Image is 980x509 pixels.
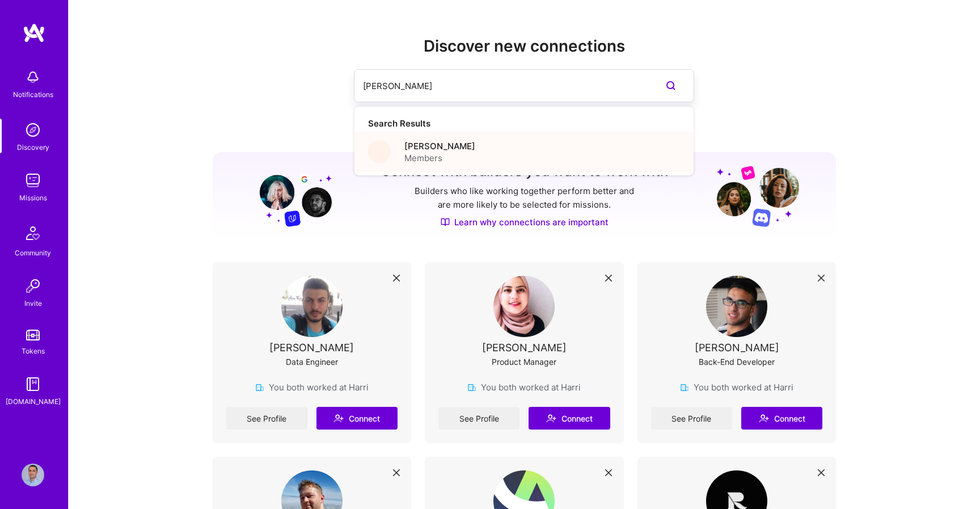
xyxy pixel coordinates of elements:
[22,275,44,297] img: Invite
[759,413,769,423] i: icon Connect
[664,79,678,92] i: icon SearchPurple
[255,383,264,392] img: company icon
[741,407,822,430] button: Connect
[22,119,44,141] img: discovery
[404,140,475,152] span: [PERSON_NAME]
[393,275,400,281] i: icon Close
[255,381,369,393] div: You both worked at Harri
[438,407,519,430] a: See Profile
[17,141,49,153] div: Discovery
[393,469,400,476] i: icon Close
[226,407,307,430] a: See Profile
[269,342,354,354] div: [PERSON_NAME]
[333,413,344,423] i: icon Connect
[22,66,44,89] img: bell
[818,275,825,281] i: icon Close
[13,89,53,100] div: Notifications
[680,381,793,393] div: You both worked at Harri
[482,342,567,354] div: [PERSON_NAME]
[281,276,343,337] img: User Avatar
[15,247,51,259] div: Community
[605,469,612,476] i: icon Close
[22,373,44,396] img: guide book
[717,165,799,227] img: Grow your network
[19,464,47,486] a: User Avatar
[19,220,47,247] img: Community
[680,383,689,392] img: company icon
[467,383,476,392] img: company icon
[605,275,612,281] i: icon Close
[22,345,45,357] div: Tokens
[363,71,640,100] input: Search builders by name
[651,407,732,430] a: See Profile
[706,276,767,337] img: User Avatar
[22,169,44,192] img: teamwork
[6,396,61,407] div: [DOMAIN_NAME]
[26,330,40,340] img: tokens
[441,216,609,228] a: Learn why connections are important
[375,148,384,156] i: icon Search
[404,152,475,164] span: Members
[24,297,42,309] div: Invite
[493,276,555,337] img: User Avatar
[695,342,779,354] div: [PERSON_NAME]
[354,119,694,129] h4: Search Results
[529,407,610,430] button: Connect
[19,192,47,204] div: Missions
[467,381,581,393] div: You both worked at Harri
[213,37,837,56] h2: Discover new connections
[286,356,338,368] div: Data Engineer
[22,464,44,486] img: User Avatar
[492,356,556,368] div: Product Manager
[23,23,45,43] img: logo
[412,184,636,212] p: Builders who like working together perform better and are more likely to be selected for missions.
[441,217,450,227] img: Discover
[546,413,556,423] i: icon Connect
[250,165,332,227] img: Grow your network
[818,469,825,476] i: icon Close
[699,356,775,368] div: Back-End Developer
[316,407,398,430] button: Connect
